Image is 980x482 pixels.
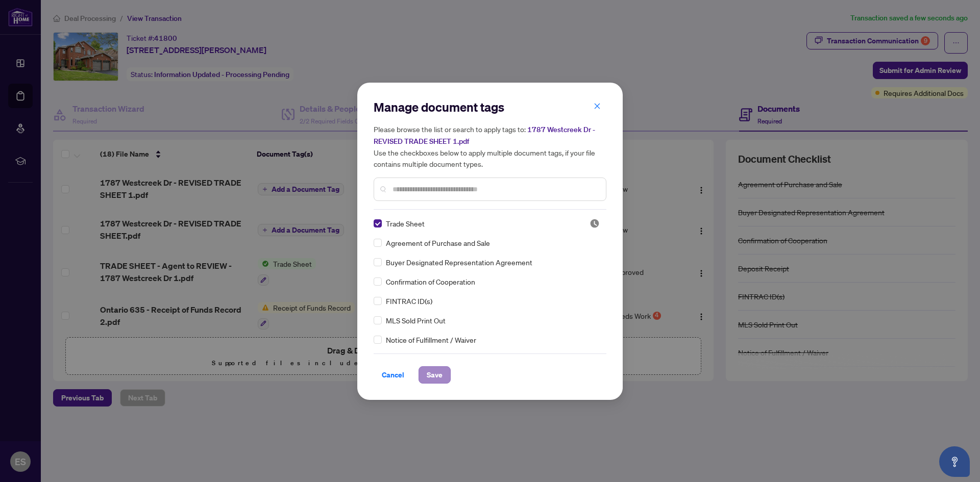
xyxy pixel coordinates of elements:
[386,218,425,229] span: Trade Sheet
[594,103,601,110] span: close
[374,125,595,146] span: 1787 Westcreek Dr - REVISED TRADE SHEET 1.pdf
[419,366,451,384] button: Save
[427,367,443,383] span: Save
[590,218,600,229] span: Pending Review
[374,366,412,384] button: Cancel
[386,295,432,307] span: FINTRAC ID(s)
[374,99,606,115] h2: Manage document tags
[386,315,446,326] span: MLS Sold Print Out
[386,334,476,345] span: Notice of Fulfillment / Waiver
[386,237,490,248] span: Agreement of Purchase and Sale
[382,367,404,383] span: Cancel
[374,123,606,169] h5: Please browse the list or search to apply tags to: Use the checkboxes below to apply multiple doc...
[386,257,532,268] span: Buyer Designated Representation Agreement
[590,218,600,229] img: status
[386,276,475,287] span: Confirmation of Cooperation
[939,446,970,477] button: Open asap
